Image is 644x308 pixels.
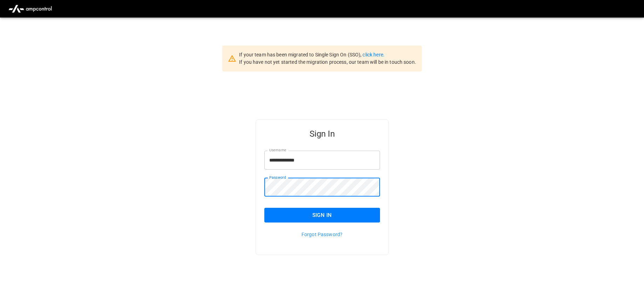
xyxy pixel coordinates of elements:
button: Sign In [264,208,380,223]
label: Username [269,148,286,153]
span: If you have not yet started the migration process, our team will be in touch soon. [239,59,416,65]
label: Password [269,175,286,180]
h5: Sign In [264,128,380,139]
p: Forgot Password? [264,231,380,238]
img: ampcontrol.io logo [6,2,55,15]
a: click here. [362,52,384,57]
span: If your team has been migrated to Single Sign On (SSO), [239,52,362,57]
